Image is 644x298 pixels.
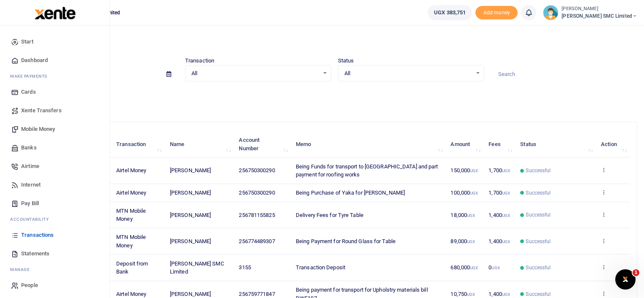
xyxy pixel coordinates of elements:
[467,213,475,218] small: UGX
[7,194,103,213] a: Pay Bill
[475,9,518,15] a: Add money
[470,168,478,173] small: UGX
[170,291,211,297] span: [PERSON_NAME]
[16,216,49,222] span: countability
[615,269,636,290] iframe: Intercom live chat
[116,291,146,297] span: Airtel Money
[21,88,36,96] span: Cards
[7,157,103,176] a: Airtime
[170,190,211,196] span: [PERSON_NAME]
[450,291,475,297] span: 10,750
[239,264,251,271] span: 3155
[467,292,475,297] small: UGX
[34,9,76,16] a: logo-small logo-large logo-large
[502,292,510,297] small: UGX
[596,131,630,157] th: Action: activate to sort column ascending
[291,131,446,157] th: Memo: activate to sort column ascending
[344,69,472,78] span: All
[35,7,76,19] img: logo-large
[191,69,319,78] span: All
[296,190,405,196] span: Being Purchase of Yaka for [PERSON_NAME]
[112,131,165,157] th: Transaction: activate to sort column ascending
[239,238,275,244] span: 256774489307
[7,70,103,83] li: M
[526,211,551,219] span: Successful
[116,208,146,222] span: MTN Mobile Money
[488,167,510,173] span: 1,700
[296,212,363,218] span: Delivery Fees for Tyre Table
[7,120,103,138] a: Mobile Money
[296,163,438,178] span: Being Funds for transport to [GEOGRAPHIC_DATA] and part payment for roofing works
[488,291,510,297] span: 1,400
[543,5,637,20] a: profile-user [PERSON_NAME] [PERSON_NAME] SMC Limited
[450,264,478,271] span: 680,000
[7,51,103,70] a: Dashboard
[562,5,637,13] small: [PERSON_NAME]
[32,92,637,100] p: Download
[116,234,146,249] span: MTN Mobile Money
[21,181,41,189] span: Internet
[491,67,637,81] input: Search
[7,226,103,244] a: Transactions
[446,131,484,157] th: Amount: activate to sort column ascending
[475,6,518,20] span: Add money
[488,190,510,196] span: 1,700
[526,290,551,298] span: Successful
[116,190,146,196] span: Airtel Money
[116,167,146,173] span: Airtel Money
[7,83,103,101] a: Cards
[7,101,103,120] a: Xente Transfers
[526,189,551,197] span: Successful
[21,144,37,152] span: Banks
[502,168,510,173] small: UGX
[7,138,103,157] a: Banks
[484,131,516,157] th: Fees: activate to sort column ascending
[239,190,275,196] span: 256750300290
[424,5,475,20] li: Wallet ballance
[21,162,39,171] span: Airtime
[32,36,637,46] h4: Transactions
[170,212,211,218] span: [PERSON_NAME]
[21,249,49,258] span: Statements
[491,265,499,270] small: UGX
[467,239,475,244] small: UGX
[21,199,39,208] span: Pay Bill
[7,176,103,194] a: Internet
[7,33,103,51] a: Start
[7,213,103,226] li: Ac
[502,191,510,195] small: UGX
[543,5,558,20] img: profile-user
[21,231,54,239] span: Transactions
[7,263,103,276] li: M
[21,281,38,290] span: People
[502,239,510,244] small: UGX
[170,167,211,173] span: [PERSON_NAME]
[434,8,466,17] span: UGX 383,751
[450,190,478,196] span: 100,000
[21,38,33,46] span: Start
[488,212,510,218] span: 1,400
[338,57,354,65] label: Status
[488,238,510,244] span: 1,400
[450,238,475,244] span: 89,000
[562,12,637,20] span: [PERSON_NAME] SMC Limited
[296,264,345,271] span: Transaction Deposit
[14,266,30,273] span: anage
[234,131,291,157] th: Account Number: activate to sort column ascending
[470,191,478,195] small: UGX
[526,264,551,271] span: Successful
[21,106,62,115] span: Xente Transfers
[502,213,510,218] small: UGX
[470,265,478,270] small: UGX
[633,269,639,276] span: 1
[488,264,499,271] span: 0
[21,125,55,133] span: Mobile Money
[526,167,551,174] span: Successful
[296,238,396,244] span: Being Payment for Round Glass for Table
[170,238,211,244] span: [PERSON_NAME]
[21,56,48,65] span: Dashboard
[185,57,214,65] label: Transaction
[428,5,472,20] a: UGX 383,751
[14,73,47,79] span: ake Payments
[516,131,596,157] th: Status: activate to sort column ascending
